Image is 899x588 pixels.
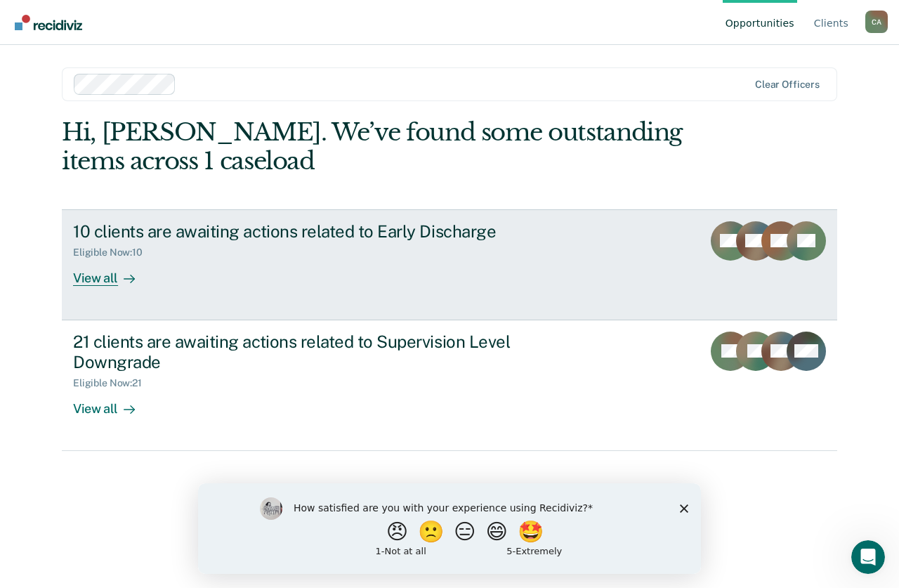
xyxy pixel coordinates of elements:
[15,15,82,30] img: Recidiviz
[198,483,701,574] iframe: Survey by Kim from Recidiviz
[62,209,837,320] a: 10 clients are awaiting actions related to Early DischargeEligible Now:10View all
[73,247,154,259] div: Eligible Now : 10
[73,377,153,389] div: Eligible Now : 21
[865,11,888,33] div: C A
[73,221,566,242] div: 10 clients are awaiting actions related to Early Discharge
[73,332,566,372] div: 21 clients are awaiting actions related to Supervision Level Downgrade
[73,389,152,417] div: View all
[865,11,888,33] button: Profile dropdown button
[755,79,820,91] div: Clear officers
[62,320,837,451] a: 21 clients are awaiting actions related to Supervision Level DowngradeEligible Now:21View all
[62,118,682,176] div: Hi, [PERSON_NAME]. We’ve found some outstanding items across 1 caseload
[851,540,885,574] iframe: Intercom live chat
[73,259,152,286] div: View all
